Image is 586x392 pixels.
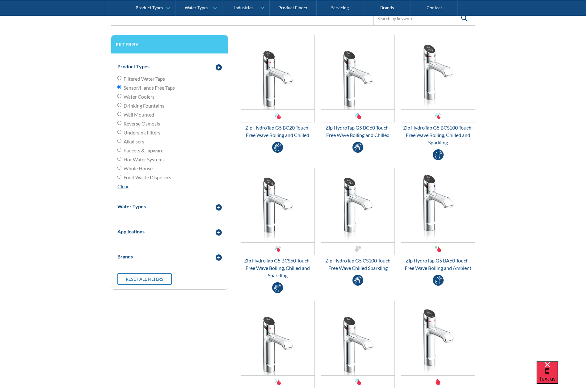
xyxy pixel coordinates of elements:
span: Water Coolers [124,93,154,100]
input: Search by keyword [373,11,472,25]
img: Zip HydroTap G5 BC60 Touch-Free Wave Boiling and Chilled [321,35,395,109]
img: Zip HydroTap G5 BC20 Touch-Free Wave Boiling and Chilled [241,35,314,109]
h3: Filter by [116,41,223,47]
div: Zip HydroTap G5 BCS60 Touch-Free Wave Boiling, Chilled and Sparkling [241,257,315,279]
div: Zip HydroTap G5 BCS100 Touch-Free Wave Boiling, Chilled and Sparkling [401,124,475,146]
img: Zip HydroTap G5 B100 Touch-Free Wave Boiling [401,301,475,375]
span: Filtered Water Taps [124,75,165,83]
a: Zip HydroTap G5 BCS100 Touch-Free Wave Boiling, Chilled and SparklingZip HydroTap G5 BCS100 Touch... [401,35,475,146]
input: Water Coolers [117,94,121,98]
div: Zip HydroTap G5 BA60 Touch-Free Wave Boiling and Ambient [401,257,475,272]
span: Hot Water Systems [124,156,165,163]
input: Faucets & Tapware [117,148,121,152]
div: Applications [117,228,145,235]
a: Zip HydroTap G5 BC20 Touch-Free Wave Boiling and ChilledZip HydroTap G5 BC20 Touch-Free Wave Boil... [241,35,315,139]
div: Zip HydroTap G5 BC60 Touch-Free Wave Boiling and Chilled [321,124,395,139]
div: Industries [234,5,253,10]
span: Sensor/Hands Free Taps [124,84,175,92]
img: Zip HydroTap G5 BC40 Touch-Free Wave Boiling and Chilled [321,301,395,375]
span: Alkalisers [124,138,144,145]
img: Zip HydroTap G5 BCS60 Touch-Free Wave Boiling, Chilled and Sparkling [241,168,314,242]
input: Wall Mounted [117,112,121,116]
input: Drinking Fountains [117,103,121,107]
span: Undersink Filters [124,129,160,136]
img: Zip HydroTap G5 BCS100 Touch-Free Wave Boiling, Chilled and Sparkling [401,35,475,109]
input: Hot Water Systems [117,157,121,161]
img: Zip HydroTap G5 CS100 Touch Free Wave Chilled Sparkling [321,168,395,242]
a: Zip HydroTap G5 BC60 Touch-Free Wave Boiling and ChilledZip HydroTap G5 BC60 Touch-Free Wave Boil... [321,35,395,139]
input: Reverse Osmosis [117,121,121,125]
input: Alkalisers [117,139,121,143]
span: Drinking Fountains [124,102,164,109]
input: Sensor/Hands Free Taps [117,85,121,89]
div: Zip HydroTap G5 BC20 Touch-Free Wave Boiling and Chilled [241,124,315,139]
span: Reverse Osmosis [124,120,160,127]
span: Food Waste Disposers [124,174,171,181]
div: Product Types [117,63,150,70]
span: Faucets & Tapware [124,147,163,154]
a: Reset all filters [117,273,172,285]
input: Filtered Water Taps [117,76,121,80]
input: Whole House [117,166,121,170]
a: Zip HydroTap G5 BA60 Touch-Free Wave Boiling and AmbientZip HydroTap G5 BA60 Touch-Free Wave Boil... [401,168,475,272]
div: Water Types [185,5,208,10]
a: Zip HydroTap G5 CS100 Touch Free Wave Chilled Sparkling Zip HydroTap G5 CS100 Touch Free Wave Chi... [321,168,395,272]
input: Food Waste Disposers [117,175,121,179]
div: Product Types [136,5,163,10]
img: Zip HydroTap G5 BC100 Touch-Free Wave Boiling and Chilled [241,301,314,375]
input: Undersink Filters [117,130,121,134]
img: Zip HydroTap G5 BA60 Touch-Free Wave Boiling and Ambient [401,168,475,242]
a: Clear [117,183,129,189]
span: Whole House [124,165,153,172]
div: Brands [117,253,133,260]
div: Zip HydroTap G5 CS100 Touch Free Wave Chilled Sparkling [321,257,395,272]
div: Water Types [117,203,146,210]
iframe: podium webchat widget bubble [537,361,586,392]
a: Zip HydroTap G5 BCS60 Touch-Free Wave Boiling, Chilled and SparklingZip HydroTap G5 BCS60 Touch-F... [241,168,315,279]
span: Wall Mounted [124,111,154,118]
